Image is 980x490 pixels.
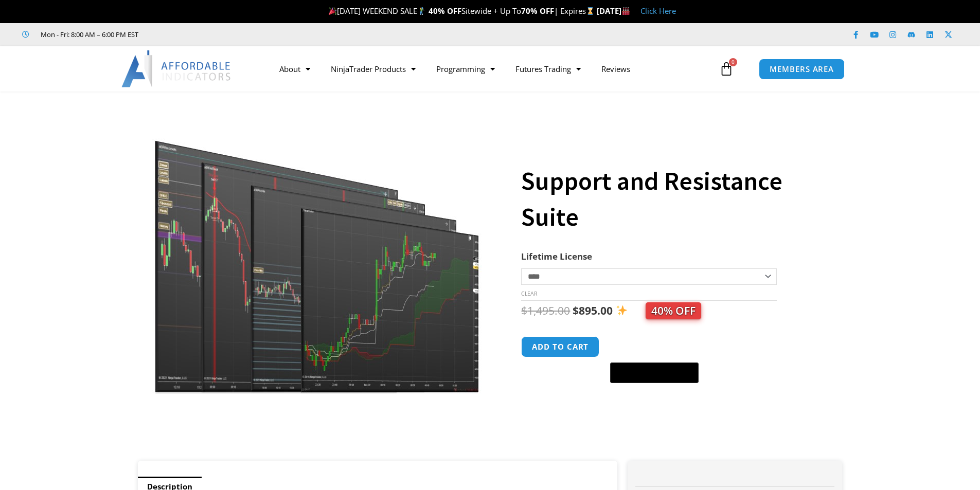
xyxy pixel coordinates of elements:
img: 🎉 [329,7,336,15]
button: Add to cart [521,336,599,357]
span: 40% OFF [646,302,701,319]
span: $ [573,303,579,318]
bdi: 1,495.00 [521,303,570,318]
a: About [269,57,320,81]
span: 0 [729,58,737,66]
a: NinjaTrader Products [320,57,426,81]
bdi: 895.00 [573,303,613,318]
a: Reviews [591,57,640,81]
img: LogoAI | Affordable Indicators – NinjaTrader [121,50,232,87]
span: Mon - Fri: 8:00 AM – 6:00 PM EST [38,28,138,41]
img: Support and Resistance Suite 1 [152,110,483,394]
a: MEMBERS AREA [759,59,845,80]
h1: Support and Resistance Suite [521,163,822,235]
label: Lifetime License [521,250,592,262]
button: Buy with GPay [610,362,699,383]
span: [DATE] WEEKEND SALE Sitewide + Up To | Expires [326,6,596,16]
span: MEMBERS AREA [770,65,834,73]
iframe: PayPal Message 1 [521,389,822,398]
a: 0 [704,54,749,84]
strong: 70% OFF [521,6,554,16]
img: 🏌️‍♂️ [418,7,425,15]
a: Programming [426,57,505,81]
iframe: Customer reviews powered by Trustpilot [153,29,307,40]
strong: [DATE] [597,6,630,16]
nav: Menu [269,57,717,81]
img: ⌛ [586,7,594,15]
a: Click Here [640,6,676,16]
strong: 40% OFF [429,6,461,16]
span: $ [521,303,527,318]
img: 🏭 [622,7,630,15]
a: Clear options [521,290,537,297]
img: ✨ [616,305,627,316]
iframe: Secure express checkout frame [608,335,701,359]
a: Futures Trading [505,57,591,81]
